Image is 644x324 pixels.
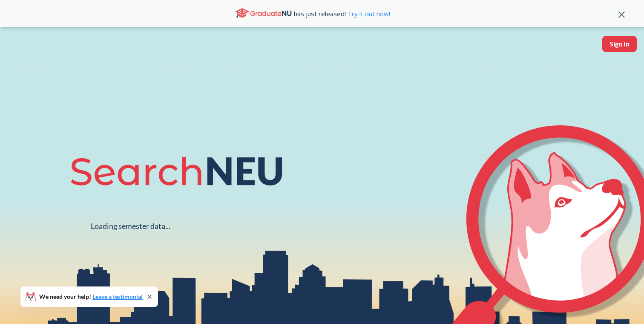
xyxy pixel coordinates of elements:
a: sandbox logo [9,36,29,64]
img: sandbox logo [9,36,29,62]
span: has just released! [294,9,390,18]
a: Leave a testimonial [92,293,143,300]
div: Loading semester data... [91,221,170,231]
span: We need your help! [39,294,143,300]
a: Try it out now! [346,9,390,18]
button: Sign In [602,36,637,52]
